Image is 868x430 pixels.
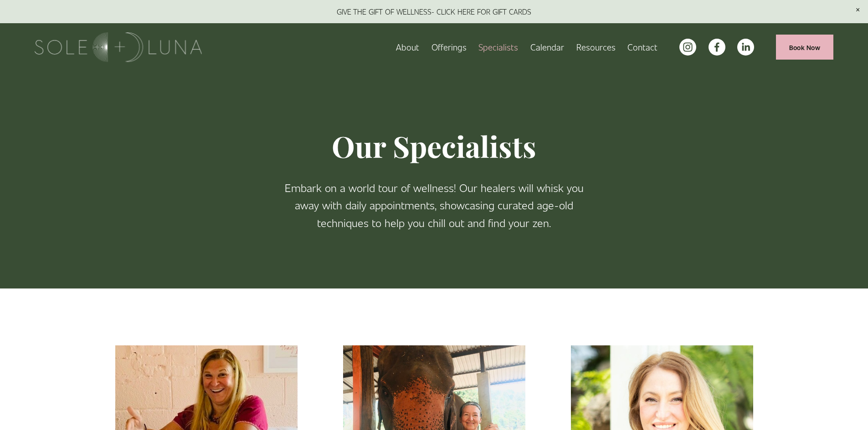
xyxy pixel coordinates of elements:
span: Offerings [431,40,467,54]
a: instagram-unauth [679,39,696,56]
img: Sole + Luna [35,32,202,62]
h1: Our Specialists [275,128,594,164]
a: Calendar [530,39,564,55]
a: Specialists [478,39,518,55]
a: LinkedIn [737,39,754,56]
a: folder dropdown [576,39,616,55]
a: facebook-unauth [709,39,725,56]
span: Resources [576,40,616,54]
p: Embark on a world tour of wellness! Our healers will whisk you away with daily appointments, show... [275,179,594,231]
a: About [396,39,419,55]
a: Book Now [776,35,833,60]
a: Contact [627,39,657,55]
a: folder dropdown [431,39,467,55]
